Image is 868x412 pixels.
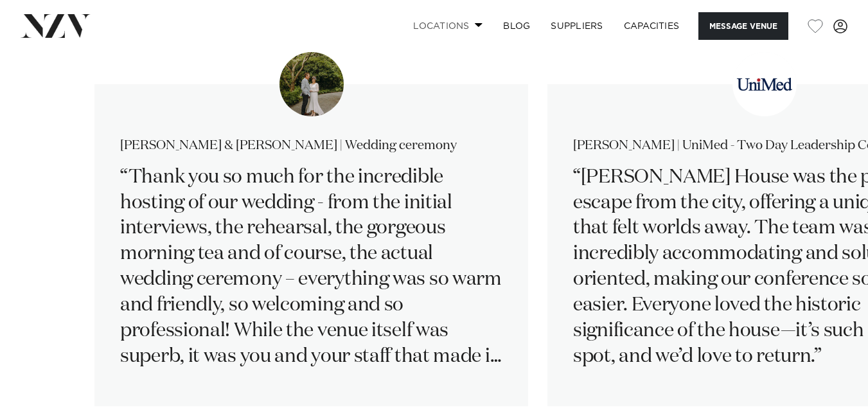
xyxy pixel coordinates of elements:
p: Thank you so much for the incredible hosting of our wedding - from the initial interviews, the re... [120,165,502,370]
a: Locations [403,12,493,40]
a: BLOG [493,12,540,40]
a: SUPPLIERS [540,12,613,40]
a: Capacities [614,12,690,40]
img: Peter & Sharon [279,52,344,116]
cite: [PERSON_NAME] & [PERSON_NAME] | Wedding ceremony [120,136,502,155]
img: Lucy [732,52,797,116]
button: Message Venue [698,12,788,40]
swiper-slide: 1 / 2 [94,52,528,406]
img: nzv-logo.png [21,14,91,37]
